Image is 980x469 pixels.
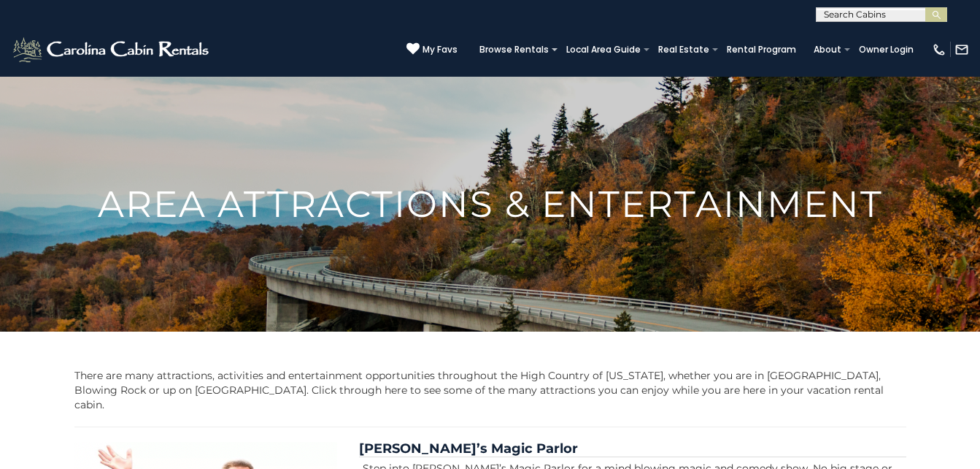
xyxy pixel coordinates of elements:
img: phone-regular-white.png [932,42,946,57]
a: Real Estate [651,39,717,60]
a: Local Area Guide [559,39,648,60]
img: White-1-2.png [11,35,213,64]
a: [PERSON_NAME]’s Magic Parlor [359,441,578,457]
img: mail-regular-white.png [954,42,969,57]
p: There are many attractions, activities and entertainment opportunities throughout the High Countr... [74,368,906,412]
a: My Favs [406,42,458,57]
a: Browse Rentals [472,39,556,60]
a: Rental Program [719,39,803,60]
a: Owner Login [852,39,921,60]
span: My Favs [423,43,458,56]
a: About [806,39,849,60]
